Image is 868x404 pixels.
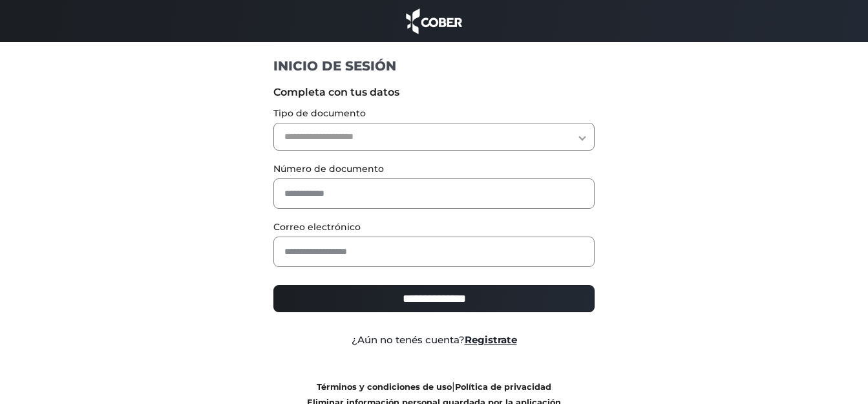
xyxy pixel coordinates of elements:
[273,85,595,100] label: Completa con tus datos
[273,58,595,74] h1: INICIO DE SESIÓN
[264,333,604,348] div: ¿Aún no tenés cuenta?
[455,382,551,392] a: Política de privacidad
[465,334,517,346] a: Registrate
[403,6,466,36] img: cober_marca.png
[273,162,595,176] label: Número de documento
[273,220,595,234] label: Correo electrónico
[273,107,595,120] label: Tipo de documento
[317,382,452,392] a: Términos y condiciones de uso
